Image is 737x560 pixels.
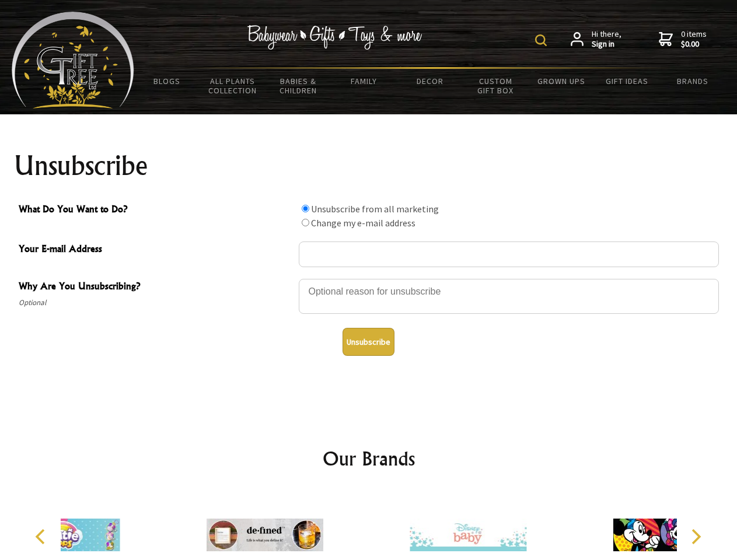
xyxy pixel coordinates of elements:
span: 0 items [681,29,707,50]
label: Unsubscribe from all marketing [311,203,439,215]
a: Family [331,69,397,93]
h2: Our Brands [23,444,714,473]
img: product search [535,34,547,46]
a: All Plants Collection [200,69,266,103]
a: 0 items$0.00 [659,29,707,50]
button: Unsubscribe [343,328,394,356]
textarea: Why Are You Unsubscribing? [299,279,719,314]
a: Decor [397,69,463,93]
span: Why Are You Unsubscribing? [19,279,293,296]
span: Hi there, [592,29,621,50]
button: Previous [29,524,55,549]
a: Brands [660,69,726,93]
input: What Do You Want to Do? [302,205,309,212]
img: Babywear - Gifts - Toys & more [247,25,422,50]
a: Gift Ideas [594,69,660,93]
a: Grown Ups [528,69,594,93]
span: Optional [19,296,293,310]
h1: Unsubscribe [14,152,724,180]
input: What Do You Want to Do? [302,219,309,226]
a: BLOGS [134,69,200,93]
span: What Do You Want to Do? [19,202,293,219]
strong: Sign in [592,39,621,50]
strong: $0.00 [681,39,707,50]
img: Babyware - Gifts - Toys and more... [12,12,134,108]
input: Your E-mail Address [299,242,719,267]
button: Next [683,524,708,549]
label: Change my e-mail address [311,217,415,229]
a: Babies & Children [266,69,331,103]
a: Hi there,Sign in [571,29,621,50]
span: Your E-mail Address [19,242,293,258]
a: Custom Gift Box [463,69,529,103]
